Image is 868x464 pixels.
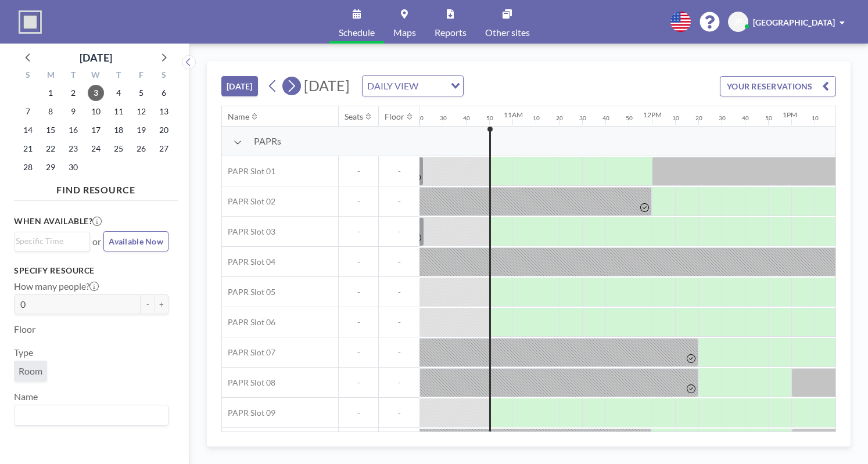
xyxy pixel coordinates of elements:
div: 50 [486,114,493,122]
span: Tuesday, September 9, 2025 [65,103,81,120]
div: 30 [440,114,447,122]
input: Search for option [16,235,83,247]
span: - [379,287,419,297]
button: - [141,294,155,314]
button: + [155,294,168,314]
div: S [152,69,175,84]
div: 50 [765,114,772,122]
div: 11AM [504,110,523,119]
span: DAILY VIEW [365,78,421,93]
div: Search for option [15,232,89,250]
span: - [379,317,419,328]
div: T [62,69,85,84]
span: Tuesday, September 30, 2025 [65,159,81,175]
span: Reports [435,28,467,37]
button: YOUR RESERVATIONS [720,76,836,96]
span: PAPR Slot 04 [222,257,275,267]
label: Floor [14,323,35,335]
label: How many people? [14,280,99,292]
span: - [339,196,378,207]
span: PAPR Slot 07 [222,347,275,358]
div: 1PM [783,110,797,119]
div: 10 [533,114,540,122]
div: 50 [626,114,633,122]
div: 12PM [643,110,662,119]
div: 40 [463,114,470,122]
span: PAPR Slot 06 [222,317,275,328]
div: Search for option [363,76,463,96]
span: Other sites [485,28,530,37]
div: 20 [556,114,563,122]
span: - [379,347,419,358]
div: 20 [417,114,424,122]
div: 30 [719,114,726,122]
span: Schedule [339,28,375,37]
span: - [339,166,378,177]
label: Name [14,391,38,402]
span: - [339,257,378,267]
span: Monday, September 8, 2025 [42,103,59,120]
span: Friday, September 12, 2025 [133,103,149,120]
span: Tuesday, September 16, 2025 [65,122,81,138]
span: Sunday, September 14, 2025 [20,122,36,138]
div: S [17,69,40,84]
div: Floor [385,111,404,122]
span: Wednesday, September 3, 2025 [88,85,104,101]
span: Monday, September 22, 2025 [42,141,59,157]
span: - [339,317,378,328]
span: - [379,196,419,207]
span: or [92,236,101,247]
span: Maps [393,28,416,37]
input: Search for option [422,78,444,93]
span: - [339,408,378,418]
span: PAPR Slot 08 [222,377,275,388]
div: Seats [345,111,363,122]
span: Sunday, September 28, 2025 [20,159,36,175]
div: 30 [579,114,586,122]
span: - [379,226,419,237]
span: Wednesday, September 24, 2025 [88,141,104,157]
div: 10 [672,114,679,122]
div: 40 [602,114,609,122]
span: - [379,408,419,418]
span: - [379,166,419,177]
img: organization-logo [19,10,42,34]
label: Type [14,347,33,358]
span: Monday, September 29, 2025 [42,159,59,175]
span: Thursday, September 11, 2025 [110,103,127,120]
span: Friday, September 19, 2025 [133,122,149,138]
span: Thursday, September 25, 2025 [110,141,127,157]
span: PAPR Slot 03 [222,226,275,237]
span: Saturday, September 13, 2025 [156,103,172,120]
span: Friday, September 26, 2025 [133,141,149,157]
span: Monday, September 1, 2025 [42,85,59,101]
span: Saturday, September 20, 2025 [156,122,172,138]
h4: FIND RESOURCE [14,179,178,196]
div: Name [228,111,249,122]
div: 40 [742,114,749,122]
div: T [107,69,130,84]
span: Available Now [109,236,163,246]
div: 20 [835,114,842,122]
span: Tuesday, September 2, 2025 [65,85,81,101]
span: Tuesday, September 23, 2025 [65,141,81,157]
span: - [339,287,378,297]
span: Monday, September 15, 2025 [42,122,59,138]
div: 20 [695,114,702,122]
span: PAPRs [254,135,281,147]
span: PAPR Slot 02 [222,196,275,207]
span: Thursday, September 4, 2025 [110,85,127,101]
span: PAPR Slot 09 [222,408,275,418]
span: - [339,377,378,388]
span: Wednesday, September 10, 2025 [88,103,104,120]
span: - [379,257,419,267]
h3: Specify resource [14,265,168,276]
span: Room [19,365,42,377]
div: Search for option [15,405,168,425]
div: F [130,69,152,84]
div: W [85,69,107,84]
div: [DATE] [80,49,112,66]
span: Saturday, September 27, 2025 [156,141,172,157]
span: Sunday, September 7, 2025 [20,103,36,120]
span: Sunday, September 21, 2025 [20,141,36,157]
